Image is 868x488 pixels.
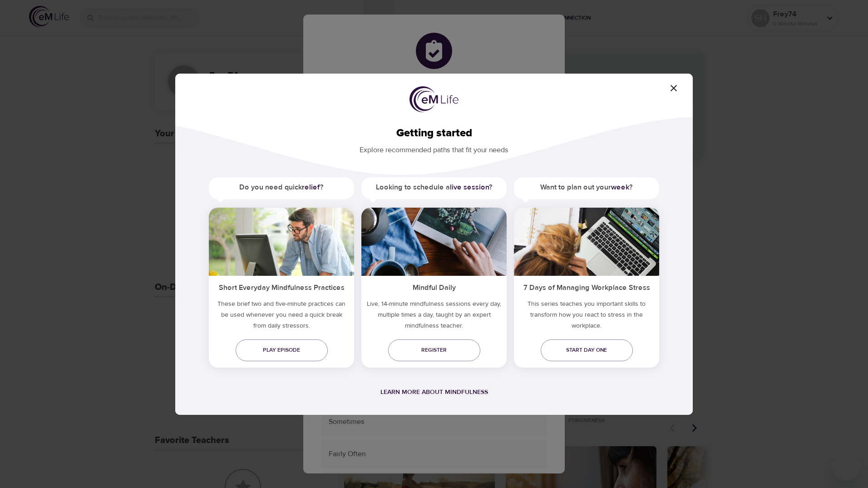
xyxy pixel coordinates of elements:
img: ims [361,208,507,276]
span: Register [395,345,473,355]
h5: Do you need quick ? [209,177,354,198]
h2: Getting started [190,127,678,140]
h5: Want to plan out your ? [514,177,659,198]
a: relief [302,183,320,192]
a: Register [388,339,480,361]
img: logo [409,86,459,113]
img: ims [514,208,659,276]
p: Live, 14-minute mindfulness sessions every day, multiple times a day, taught by an expert mindful... [361,299,507,335]
a: Learn more about mindfulness [380,388,488,396]
h5: Short Everyday Mindfulness Practices [209,276,354,298]
h5: Looking to schedule a ? [361,177,507,198]
p: Explore recommended paths that fit your needs [190,139,678,155]
a: week [611,183,629,192]
img: ims [209,208,354,276]
h5: Mindful Daily [361,276,507,298]
h5: 7 Days of Managing Workplace Stress [514,276,659,298]
span: Play episode [243,345,321,355]
a: Play episode [236,339,328,361]
a: live session [450,183,489,192]
p: This series teaches you important skills to transform how you react to stress in the workplace. [514,299,659,335]
h5: These brief two and five-minute practices can be used whenever you need a quick break from daily ... [209,299,354,335]
a: Start day one [541,339,633,361]
span: Start day one [548,345,626,355]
